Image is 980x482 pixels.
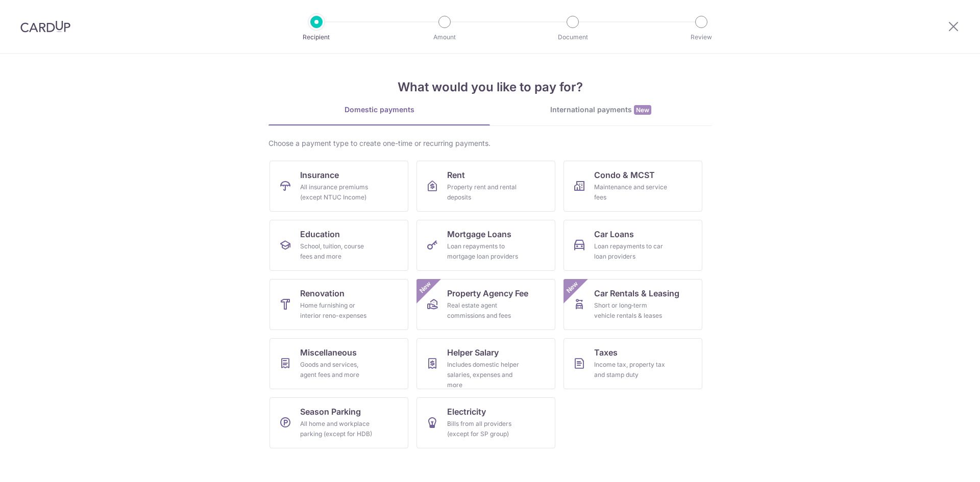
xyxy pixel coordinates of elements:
[300,346,357,359] span: Miscellaneous
[416,220,555,271] a: Mortgage LoansLoan repayments to mortgage loan providers
[447,287,528,299] span: Property Agency Fee
[269,220,408,271] a: EducationSchool, tuition, course fees and more
[269,338,408,389] a: MiscellaneousGoods and services, agent fees and more
[447,419,521,439] div: Bills from all providers (except for SP group)
[268,138,712,148] div: Choose a payment type to create one-time or recurring payments.
[915,451,970,477] iframe: Opens a widget where you can find more information
[563,279,702,330] a: Car Rentals & LeasingShort or long‑term vehicle rentals & leasesNew
[490,105,712,115] div: International payments
[416,397,555,448] a: ElectricityBills from all providers (except for SP group)
[300,287,345,299] span: Renovation
[563,220,702,271] a: Car LoansLoan repayments to car loan providers
[447,182,521,202] div: Property rent and rental deposits
[300,300,374,321] div: Home furnishing or interior reno-expenses
[416,161,555,212] a: RentProperty rent and rental deposits
[447,228,511,240] span: Mortgage Loans
[563,338,702,389] a: TaxesIncome tax, property tax and stamp duty
[279,32,354,42] p: Recipient
[300,419,374,439] div: All home and workplace parking (except for HDB)
[664,32,739,42] p: Review
[407,32,482,42] p: Amount
[594,287,679,299] span: Car Rentals & Leasing
[269,279,408,330] a: RenovationHome furnishing or interior reno-expenses
[634,105,651,115] span: New
[594,360,668,380] div: Income tax, property tax and stamp duty
[20,20,70,33] img: CardUp
[416,338,555,389] a: Helper SalaryIncludes domestic helper salaries, expenses and more
[535,32,610,42] p: Document
[594,182,668,202] div: Maintenance and service fees
[447,405,486,418] span: Electricity
[416,279,555,330] a: Property Agency FeeReal estate agent commissions and feesNew
[300,169,339,181] span: Insurance
[594,228,634,240] span: Car Loans
[268,105,490,115] div: Domestic payments
[447,169,465,181] span: Rent
[594,300,668,321] div: Short or long‑term vehicle rentals & leases
[300,360,374,380] div: Goods and services, agent fees and more
[594,241,668,262] div: Loan repayments to car loan providers
[417,279,434,296] span: New
[594,169,655,181] span: Condo & MCST
[300,182,374,202] div: All insurance premiums (except NTUC Income)
[563,161,702,212] a: Condo & MCSTMaintenance and service fees
[447,241,521,262] div: Loan repayments to mortgage loan providers
[300,228,340,240] span: Education
[447,346,499,359] span: Helper Salary
[300,241,374,262] div: School, tuition, course fees and more
[594,346,618,359] span: Taxes
[300,405,361,418] span: Season Parking
[447,300,521,321] div: Real estate agent commissions and fees
[268,78,712,96] h4: What would you like to pay for?
[564,279,581,296] span: New
[447,360,521,390] div: Includes domestic helper salaries, expenses and more
[269,397,408,448] a: Season ParkingAll home and workplace parking (except for HDB)
[269,161,408,212] a: InsuranceAll insurance premiums (except NTUC Income)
